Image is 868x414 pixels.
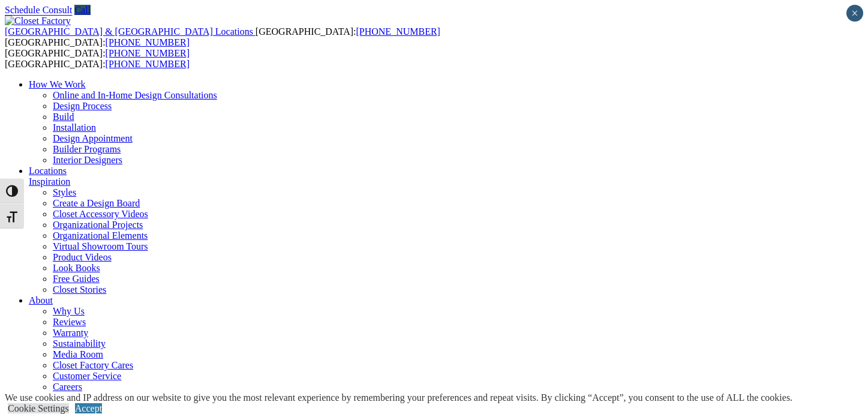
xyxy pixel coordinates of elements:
button: Close [846,5,863,22]
a: [PHONE_NUMBER] [106,37,190,47]
a: Reviews [53,317,86,327]
a: Styles [53,187,76,197]
a: Sustainability [53,338,106,349]
a: Inspiration [29,176,70,187]
a: Cookie Settings [8,403,69,413]
a: Media Room [53,349,103,359]
a: Call [74,5,91,15]
a: Careers [53,382,82,392]
a: Online and In-Home Design Consultations [53,90,217,100]
a: Product Videos [53,252,112,262]
img: Closet Factory [5,16,71,26]
a: Closet Accessory Videos [53,209,148,219]
span: [GEOGRAPHIC_DATA]: [GEOGRAPHIC_DATA]: [5,48,190,69]
a: Locations [29,166,67,176]
span: [GEOGRAPHIC_DATA]: [GEOGRAPHIC_DATA]: [5,26,440,47]
a: Why Us [53,306,85,316]
a: Schedule Consult [5,5,72,15]
span: [GEOGRAPHIC_DATA] & [GEOGRAPHIC_DATA] Locations [5,26,253,37]
a: [PHONE_NUMBER] [356,26,440,37]
a: Organizational Projects [53,220,143,230]
a: [GEOGRAPHIC_DATA] & [GEOGRAPHIC_DATA] Locations [5,26,256,37]
a: Closet Factory Cares [53,360,133,370]
a: Builder Programs [53,144,121,154]
a: Free Guides [53,274,100,284]
div: We use cookies and IP address on our website to give you the most relevant experience by remember... [5,392,792,403]
a: Closet Stories [53,284,106,295]
a: Design Appointment [53,133,133,143]
a: Virtual Showroom Tours [53,241,148,251]
a: Installation [53,122,96,133]
a: Warranty [53,328,88,338]
a: [PHONE_NUMBER] [106,59,190,69]
a: [PHONE_NUMBER] [106,48,190,58]
a: Build [53,112,74,122]
a: Organizational Elements [53,230,148,241]
a: Customer Service [53,371,121,381]
a: Look Books [53,263,100,273]
a: Create a Design Board [53,198,140,208]
a: About [29,295,53,305]
a: How We Work [29,79,86,89]
a: Design Process [53,101,112,111]
a: Interior Designers [53,155,122,165]
a: Accept [75,403,102,413]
